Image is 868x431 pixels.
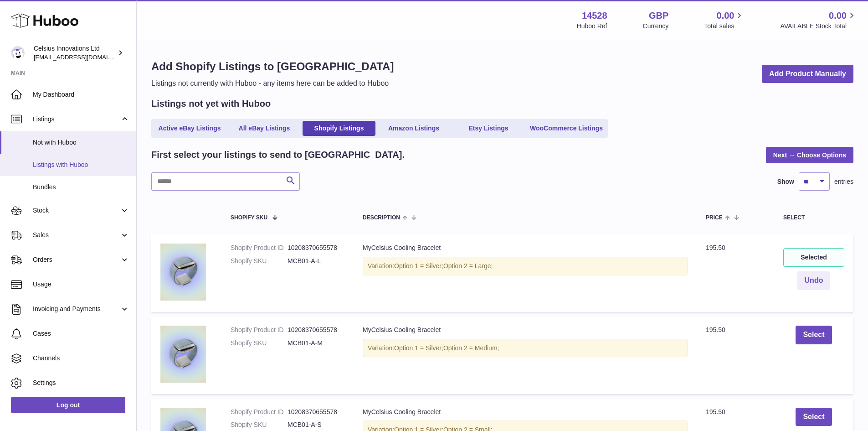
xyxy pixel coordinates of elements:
[34,53,134,61] span: [EMAIL_ADDRESS][DOMAIN_NAME]
[834,177,853,186] span: entries
[33,354,129,363] span: Channels
[33,183,129,192] span: Bundles
[452,121,525,136] a: Etsy Listings
[762,65,853,83] a: Add Product Manually
[33,161,129,169] span: Listings with Huboo
[288,421,344,429] dd: MCB01-A-S
[231,326,288,334] dt: Shopify Product ID
[231,408,288,416] dt: Shopify Product ID
[527,121,606,136] a: WooCommerce Listings
[303,121,375,136] a: Shopify Listings
[363,257,688,275] div: Variation:
[151,98,271,110] h2: Listings not yet with Huboo
[780,10,857,31] a: 0.00 AVAILABLE Stock Total
[288,257,344,265] dd: MCB01-A-L
[231,257,288,265] dt: Shopify SKU
[34,44,116,62] div: Celsius Innovations Ltd
[228,121,301,136] a: All eBay Listings
[231,421,288,429] dt: Shopify SKU
[288,326,344,334] dd: 10208370655578
[363,408,688,416] div: MyCelsius Cooling Bracelet
[829,10,847,22] span: 0.00
[231,244,288,252] dt: Shopify Product ID
[706,408,725,415] span: 195.50
[783,215,844,221] div: Select
[151,59,394,74] h1: Add Shopify Listings to [GEOGRAPHIC_DATA]
[363,244,688,252] div: MyCelsius Cooling Bracelet
[288,244,344,252] dd: 10208370655578
[704,10,745,31] a: 0.00 Total sales
[363,215,400,221] span: Description
[377,121,450,136] a: Amazon Listings
[231,339,288,348] dt: Shopify SKU
[288,339,344,348] dd: MCB01-A-M
[11,46,25,60] img: aonghus@mycelsius.co.uk
[704,22,745,31] span: Total sales
[33,90,129,99] span: My Dashboard
[33,379,129,387] span: Settings
[160,326,206,383] img: 4_3cc7cad8-4522-4b8b-a252-4b9b945c2497.png
[33,231,120,239] span: Sales
[394,344,443,352] span: Option 1 = Silver;
[33,115,120,124] span: Listings
[582,10,607,22] strong: 14528
[577,22,607,31] div: Huboo Ref
[363,326,688,334] div: MyCelsius Cooling Bracelet
[33,280,129,289] span: Usage
[33,138,129,147] span: Not with Huboo
[443,262,493,270] span: Option 2 = Large;
[33,329,129,338] span: Cases
[643,22,669,31] div: Currency
[796,408,832,426] button: Select
[153,121,226,136] a: Active eBay Listings
[797,271,831,290] button: Undo
[443,344,499,352] span: Option 2 = Medium;
[783,248,844,267] div: Selected
[151,149,405,161] h2: First select your listings to send to [GEOGRAPHIC_DATA].
[363,339,688,358] div: Variation:
[766,147,853,163] a: Next → Choose Options
[706,244,725,251] span: 195.50
[33,305,120,313] span: Invoicing and Payments
[706,326,725,333] span: 195.50
[777,177,794,186] label: Show
[717,10,734,22] span: 0.00
[796,326,832,344] button: Select
[160,244,206,301] img: 4_3cc7cad8-4522-4b8b-a252-4b9b945c2497.png
[706,215,723,221] span: Price
[288,408,344,416] dd: 10208370655578
[33,206,120,215] span: Stock
[231,215,267,221] span: Shopify SKU
[780,22,857,31] span: AVAILABLE Stock Total
[394,262,443,270] span: Option 1 = Silver;
[649,10,668,22] strong: GBP
[151,78,394,88] p: Listings not currently with Huboo - any items here can be added to Huboo
[11,397,125,413] a: Log out
[33,255,120,264] span: Orders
